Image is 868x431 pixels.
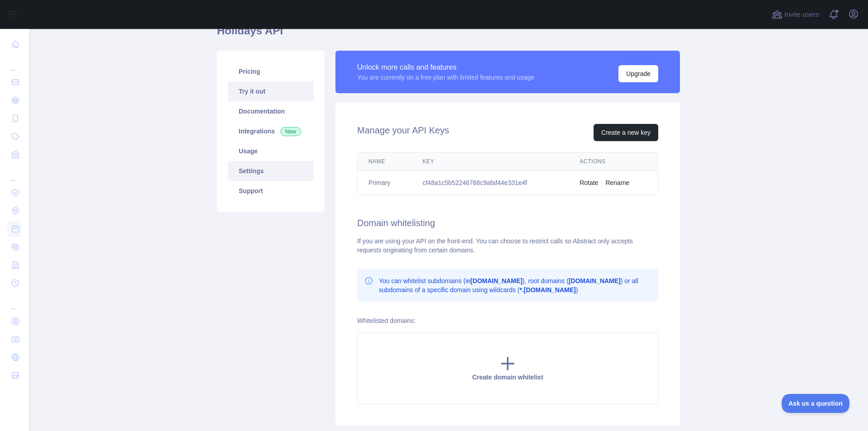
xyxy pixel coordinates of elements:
h1: Holidays API [217,24,680,45]
label: Whitelisted domains: [357,317,415,324]
a: Settings [228,161,314,181]
b: *.[DOMAIN_NAME] [519,286,576,294]
a: Pricing [228,62,314,81]
a: Usage [228,141,314,161]
button: Rename [605,178,629,187]
th: Key [412,152,569,171]
button: Upgrade [618,65,658,82]
a: Support [228,181,314,201]
a: Try it out [228,81,314,101]
h2: Domain whitelisting [357,217,658,229]
button: Invite users [770,7,821,22]
span: Create domain whitelist [472,374,543,381]
th: Name [358,152,412,171]
div: You are currently on a free plan with limited features and usage [357,73,534,82]
span: Invite users [784,9,819,20]
div: If you are using your API on the front-end. You can choose to restrict calls so Abstract only acc... [357,237,658,255]
div: ... [7,54,22,72]
div: ... [7,293,22,311]
b: [DOMAIN_NAME] [471,277,523,284]
button: Rotate [580,178,598,187]
a: Documentation [228,101,314,121]
td: Primary [358,171,412,195]
b: [DOMAIN_NAME] [569,277,621,284]
div: ... [7,165,22,183]
h2: Manage your API Keys [357,124,449,141]
iframe: Toggle Customer Support [782,394,850,413]
span: New [280,127,301,136]
th: Actions [569,152,658,171]
p: You can whitelist subdomains (ie ), root domains ( ) or all subdomains of a specific domain using... [379,276,651,294]
a: Integrations New [228,121,314,141]
div: Unlock more calls and features [357,62,534,73]
td: cf48a1c5b52246768c9afaf44e331e4f [412,171,569,195]
button: Create a new key [594,124,658,141]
